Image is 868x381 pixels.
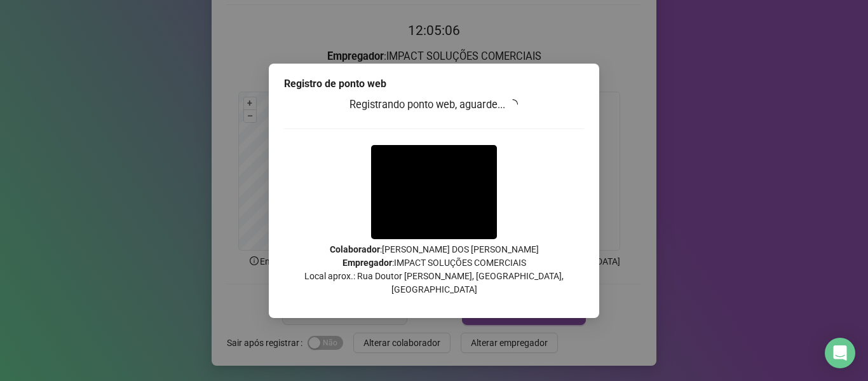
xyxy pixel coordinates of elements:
[284,97,584,113] h3: Registrando ponto web, aguarde...
[330,244,380,254] strong: Colaborador
[825,338,855,368] div: Open Intercom Messenger
[284,76,584,92] div: Registro de ponto web
[371,145,497,239] img: Z
[284,243,584,296] p: : [PERSON_NAME] DOS [PERSON_NAME] : IMPACT SOLUÇÕES COMERCIAIS Local aprox.: Rua Doutor [PERSON_N...
[342,258,392,268] strong: Empregador
[508,99,518,109] span: loading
